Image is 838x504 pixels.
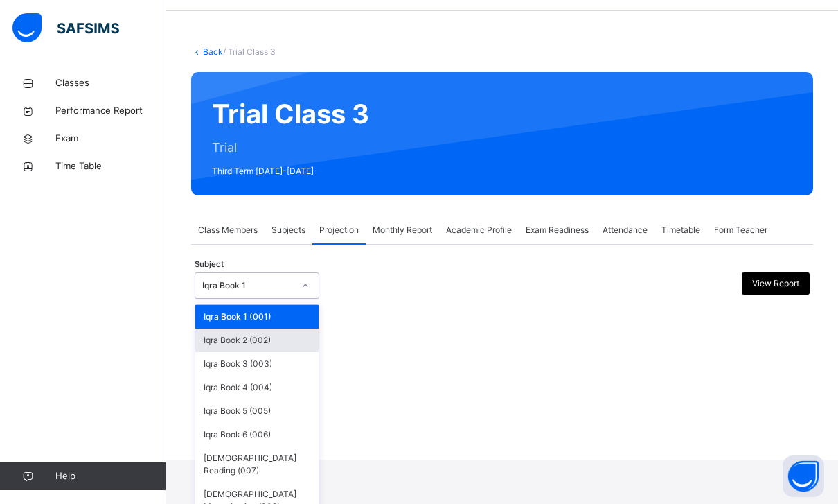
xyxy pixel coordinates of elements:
span: Exam Readiness [526,224,589,236]
span: / Trial Class 3 [223,46,276,57]
span: Help [55,469,166,483]
span: Time Table [55,159,166,173]
span: Monthly Report [373,224,432,236]
div: Iqra Book 5 (005) [195,399,319,423]
span: Subjects [271,224,305,236]
span: Academic Profile [446,224,512,236]
a: Back [203,46,223,57]
div: Iqra Book 3 (003) [195,352,319,376]
span: Subject [195,259,224,270]
div: [DEMOGRAPHIC_DATA] Reading (007) [195,446,319,483]
div: Iqra Book 1 (001) [195,305,319,329]
span: Third Term [DATE]-[DATE] [212,165,369,177]
span: Classes [55,76,166,90]
div: Iqra Book 6 (006) [195,423,319,446]
span: Class Members [198,224,258,236]
span: Projection [319,224,359,236]
div: Iqra Book 1 [202,279,294,292]
span: Performance Report [55,104,166,118]
span: Attendance [603,224,648,236]
div: Iqra Book 2 (002) [195,329,319,352]
span: Exam [55,132,166,146]
span: Timetable [661,224,700,236]
span: Form Teacher [714,224,767,236]
div: Iqra Book 4 (004) [195,376,319,399]
button: Open asap [783,455,824,497]
span: View Report [752,277,799,290]
img: safsims [12,13,119,42]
